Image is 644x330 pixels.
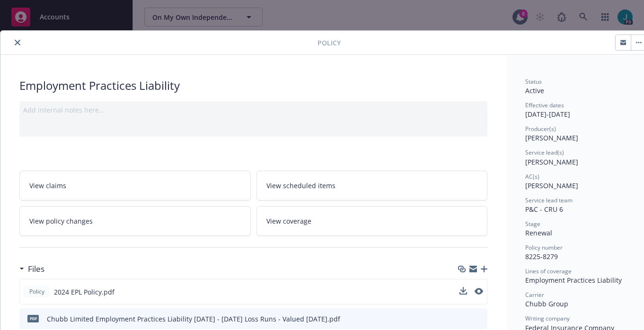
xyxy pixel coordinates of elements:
button: download file [459,287,467,297]
button: preview file [475,314,484,324]
span: [PERSON_NAME] [525,157,578,166]
span: AC(s) [525,173,539,181]
span: Producer(s) [525,125,556,133]
button: download file [459,287,467,295]
a: View policy changes [19,206,251,236]
span: Effective dates [525,101,564,109]
span: Renewal [525,228,552,237]
span: View claims [29,181,66,191]
div: Employment Practices Liability [525,275,631,285]
span: 8225-8279 [525,252,558,261]
span: Policy [318,38,341,48]
span: View policy changes [29,216,93,226]
span: Carrier [525,291,544,299]
span: Policy [27,287,46,296]
span: P&C - CRU 6 [525,205,563,214]
div: Add internal notes here... [23,105,484,115]
div: Chubb Limited Employment Practices Liability [DATE] - [DATE] Loss Runs - Valued [DATE].pdf [47,314,340,324]
span: [PERSON_NAME] [525,181,578,190]
button: download file [460,314,468,324]
span: Chubb Group [525,299,568,308]
span: 2024 EPL Policy.pdf [54,287,115,297]
a: View coverage [256,206,488,236]
span: Policy number [525,243,563,252]
span: Stage [525,220,540,228]
span: Status [525,78,542,86]
span: [PERSON_NAME] [525,133,578,142]
div: Employment Practices Liability [19,78,487,94]
span: Lines of coverage [525,267,572,275]
span: View scheduled items [266,181,335,191]
div: [DATE] - [DATE] [525,101,631,119]
span: pdf [27,315,39,322]
a: View scheduled items [256,171,488,200]
span: Service lead(s) [525,148,564,156]
span: Writing company [525,314,570,322]
button: preview file [475,288,483,295]
span: View coverage [266,216,311,226]
div: Files [19,263,44,275]
button: close [12,37,23,48]
a: View claims [19,171,251,200]
span: Active [525,86,544,95]
span: Service lead team [525,196,573,204]
button: preview file [475,287,483,297]
h3: Files [28,263,44,275]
